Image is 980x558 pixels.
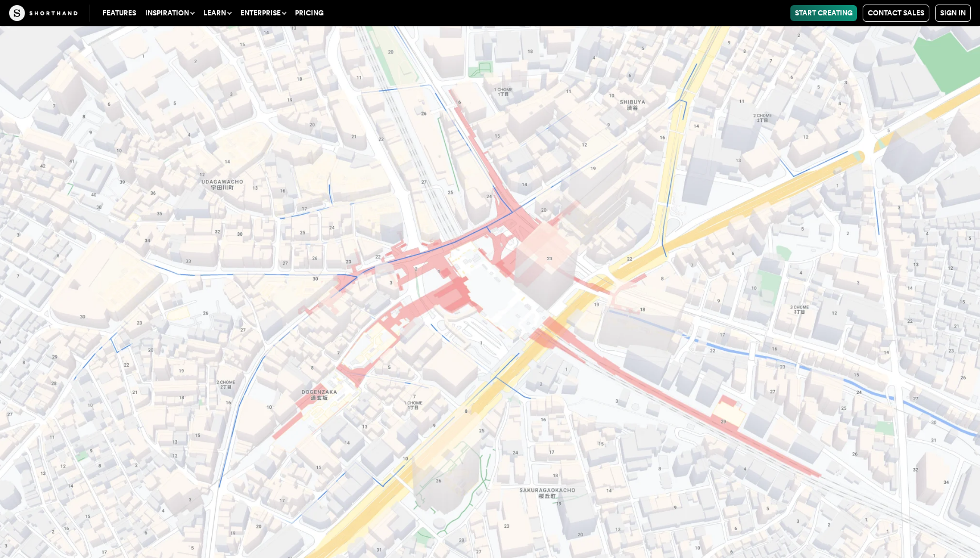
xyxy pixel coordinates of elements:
[9,5,77,21] img: The Craft
[935,5,971,22] a: Sign in
[290,5,328,21] a: Pricing
[236,5,290,21] button: Enterprise
[141,5,199,21] button: Inspiration
[790,5,857,21] a: Start Creating
[98,5,141,21] a: Features
[863,5,929,22] a: Contact Sales
[199,5,236,21] button: Learn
